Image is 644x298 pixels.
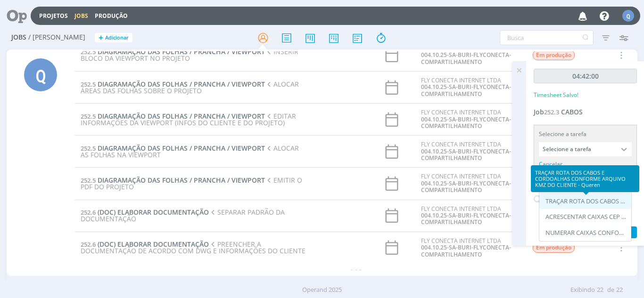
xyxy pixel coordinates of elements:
[99,33,103,43] span: +
[534,91,578,99] p: Timesheet Salvo!
[545,229,627,237] div: NUMERAR CAIXAS CONFORME ARQUIVO KMZ DO CLIENTE - Queren
[98,176,265,185] span: DIAGRAMAÇÃO DAS FOLHAS / PRANCHA / VIEWPORT
[98,240,209,249] span: (DOC) ELABORAR DOCUMENTAÇÃO
[81,208,285,223] span: SEPARAR PADRÃO DA DOCUMENTAÇÃO
[421,147,511,162] a: 004.10.25-SA-BURI-FLYCONECTA-COMPARTILHAMENTO
[81,208,96,217] span: 252.6
[421,243,511,258] a: 004.10.25-SA-BURI-FLYCONECTA-COMPARTILHAMENTO
[561,107,583,116] span: CABOS
[421,238,518,258] div: FLY CONECTA INTERNET LTDA
[74,12,88,20] a: Jobs
[421,179,511,194] a: 004.10.25-SA-BURI-FLYCONECTA-COMPARTILHAMENTO
[81,112,265,121] a: 252.5DIAGRAMAÇÃO DAS FOLHAS / PRANCHA / VIEWPORT
[95,33,132,43] button: +Adicionar
[533,242,575,253] span: Em produção
[616,285,623,295] span: 22
[72,12,91,20] button: Jobs
[607,285,614,295] span: de
[534,107,583,116] a: Job252.3CABOS
[545,198,627,205] div: TRAÇAR ROTA DOS CABOS E CORDOALHAS CONFORME ARQUIVO KMZ DO CLIENTE - Queren
[98,208,209,217] span: (DOC) ELABORAR DOCUMENTAÇÃO
[81,80,299,95] span: ALOCAR ÁREAS DAS FOLHAS SOBRE O PROJETO
[28,33,85,41] span: / [PERSON_NAME]
[421,45,518,65] div: FLY CONECTA INTERNET LTDA
[421,51,511,65] a: 004.10.25-SA-BURI-FLYCONECTA-COMPARTILHAMENTO
[421,77,518,97] div: FLY CONECTA INTERNET LTDA
[98,47,265,56] span: DIAGRAMAÇÃO DAS FOLHAS / PRANCHA / VIEWPORT
[81,240,209,249] a: 252.6(DOC) ELABORAR DOCUMENTAÇÃO
[81,47,265,56] a: 252.5DIAGRAMAÇÃO DAS FOLHAS / PRANCHA / VIEWPORT
[421,115,511,130] a: 004.10.25-SA-BURI-FLYCONECTA-COMPARTILHAMENTO
[81,176,265,185] a: 252.5DIAGRAMAÇÃO DAS FOLHAS / PRANCHA / VIEWPORT
[81,240,96,249] span: 252.6
[622,8,635,24] button: Q
[98,112,265,121] span: DIAGRAMAÇÃO DAS FOLHAS / PRANCHA / VIEWPORT
[570,285,595,295] span: Exibindo
[539,160,562,169] div: Cancelar
[95,12,128,20] a: Produção
[24,58,57,91] div: Q
[545,213,627,221] div: ACRESCENTAR CAIXAS CEP E CTOPS CONFORME KMZ DO CLIENTE - Queren
[81,240,305,255] span: PREENCHER A DOCUMENTAÇÃO DE ACORDO COM DWG E INFORMAÇÕES DO CLIENTE
[81,144,299,159] span: ALOCAR AS FOLHAS NA VIEWPORT
[81,176,96,185] span: 252.5
[597,285,603,295] span: 22
[421,83,511,97] a: 004.10.25-SA-BURI-FLYCONECTA-COMPARTILHAMENTO
[39,12,68,20] a: Projetos
[531,165,639,192] div: TRAÇAR ROTA DOS CABOS E CORDOALHAS CONFORME ARQUIVO KMZ DO CLIENTE - Queren
[81,144,96,153] span: 252.5
[81,47,298,63] span: INSERIR BLOCO DA VIEWPORT NO PROJETO
[500,30,594,45] input: Busca
[81,208,209,217] a: 252.6(DOC) ELABORAR DOCUMENTAÇÃO
[421,173,518,193] div: FLY CONECTA INTERNET LTDA
[421,141,518,161] div: FLY CONECTA INTERNET LTDA
[81,112,296,127] span: EDITAR INFORMAÇÕES DA VIEWPORT (INFOS DO CLIENTE E DO PROJETO)
[81,48,96,56] span: 252.5
[92,12,131,20] button: Produção
[81,176,302,191] span: EMITIR O PDF DO PROJETO
[421,206,518,226] div: FLY CONECTA INTERNET LTDA
[421,211,511,226] a: 004.10.25-SA-BURI-FLYCONECTA-COMPARTILHAMENTO
[81,144,265,153] a: 252.5DIAGRAMAÇÃO DAS FOLHAS / PRANCHA / VIEWPORT
[622,10,634,22] div: Q
[98,80,265,89] span: DIAGRAMAÇÃO DAS FOLHAS / PRANCHA / VIEWPORT
[11,33,26,41] span: Jobs
[539,130,632,138] div: Selecione a tarefa
[81,112,96,121] span: 252.5
[81,80,265,89] a: 252.5DIAGRAMAÇÃO DAS FOLHAS / PRANCHA / VIEWPORT
[75,264,638,274] div: - - -
[98,144,265,153] span: DIAGRAMAÇÃO DAS FOLHAS / PRANCHA / VIEWPORT
[81,80,96,89] span: 252.5
[533,50,575,60] span: Em produção
[421,109,518,129] div: FLY CONECTA INTERNET LTDA
[544,108,559,116] span: 252.3
[105,35,129,41] span: Adicionar
[36,12,71,20] button: Projetos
